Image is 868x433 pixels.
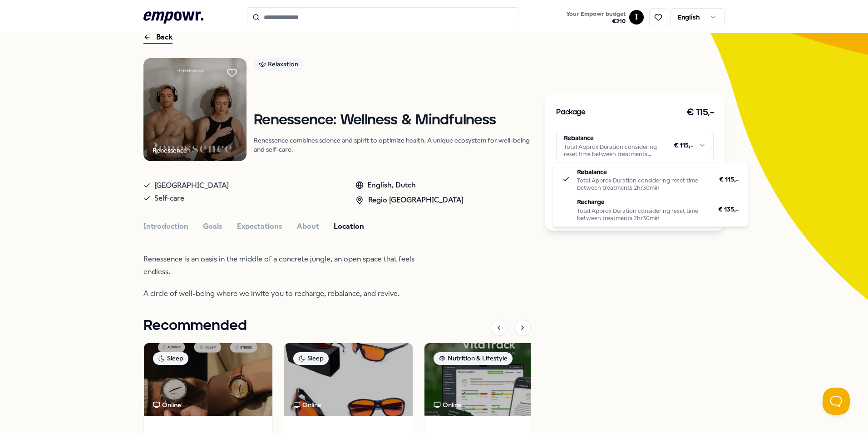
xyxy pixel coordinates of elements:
[719,174,739,184] span: € 115,-
[577,177,708,192] div: Total Approx Duration considering reset time between treatments 2hr30min
[577,167,708,177] p: Rebalance
[577,197,707,207] p: Recharge
[577,207,707,222] div: Total Approx Duration considering reset time between treatments 2hr30min
[718,204,739,214] span: € 135,-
